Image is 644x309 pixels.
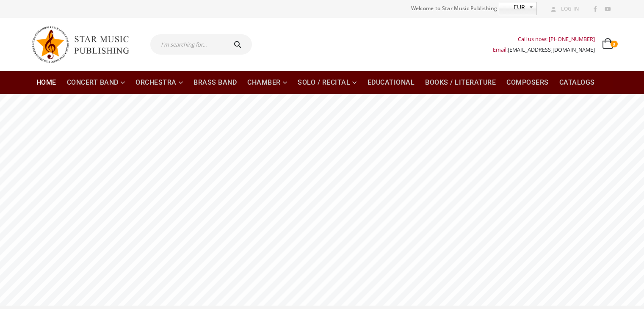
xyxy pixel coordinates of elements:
a: Concert Band [62,71,130,94]
a: Log In [548,3,579,14]
a: Home [31,71,61,94]
span: 0 [611,41,617,47]
input: I'm searching for... [150,34,225,55]
span: Welcome to Star Music Publishing [411,2,498,15]
div: Email: [493,44,595,55]
a: Orchestra [130,71,188,94]
span: EUR [499,2,525,12]
a: Solo / Recital [293,71,362,94]
div: Call us now: [PHONE_NUMBER] [493,34,595,44]
a: Chamber [242,71,292,94]
a: Brass Band [188,71,242,94]
a: [EMAIL_ADDRESS][DOMAIN_NAME] [508,46,595,53]
a: Educational [362,71,420,94]
a: Composers [501,71,554,94]
a: Catalogs [554,71,600,94]
a: Books / Literature [420,71,501,94]
a: Youtube [602,4,613,15]
a: Facebook [590,4,601,15]
button: Search [225,34,252,55]
img: Star Music Publishing [31,22,137,67]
